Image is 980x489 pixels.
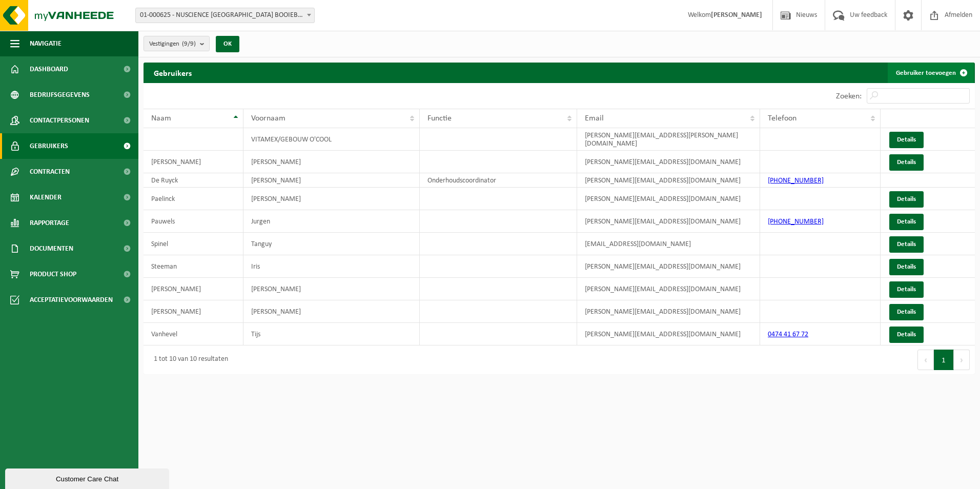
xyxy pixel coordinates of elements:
span: Contracten [30,159,70,185]
span: Vestigingen [149,36,196,52]
a: Details [889,154,924,171]
strong: [PERSON_NAME] [711,11,762,19]
td: Tanguy [243,233,420,255]
span: Kalender [30,185,62,210]
td: [PERSON_NAME][EMAIL_ADDRESS][DOMAIN_NAME] [577,151,760,173]
td: [PERSON_NAME] [243,300,420,323]
td: Jurgen [243,210,420,233]
td: VITAMEX/GEBOUW O'COOL [243,128,420,151]
button: OK [216,36,239,52]
a: Details [889,236,924,253]
td: [PERSON_NAME][EMAIL_ADDRESS][DOMAIN_NAME] [577,255,760,278]
td: [PERSON_NAME] [144,278,243,300]
span: Rapportage [30,210,69,236]
a: 0474 41 67 72 [768,331,808,338]
td: [PERSON_NAME] [243,188,420,210]
span: 01-000625 - NUSCIENCE BELGIUM BOOIEBOS - DRONGEN [135,8,315,23]
td: [PERSON_NAME][EMAIL_ADDRESS][DOMAIN_NAME] [577,173,760,188]
td: Paelinck [144,188,243,210]
button: Next [954,350,970,370]
span: Email [585,114,604,123]
td: [EMAIL_ADDRESS][DOMAIN_NAME] [577,233,760,255]
span: Navigatie [30,31,62,56]
span: Voornaam [251,114,285,123]
span: Acceptatievoorwaarden [30,287,113,313]
button: Previous [917,350,934,370]
div: 1 tot 10 van 10 resultaten [149,351,228,369]
td: [PERSON_NAME][EMAIL_ADDRESS][DOMAIN_NAME] [577,210,760,233]
td: Iris [243,255,420,278]
span: Product Shop [30,261,76,287]
td: [PERSON_NAME] [144,300,243,323]
td: [PERSON_NAME][EMAIL_ADDRESS][DOMAIN_NAME] [577,278,760,300]
td: [PERSON_NAME][EMAIL_ADDRESS][DOMAIN_NAME] [577,300,760,323]
a: Details [889,259,924,275]
td: [PERSON_NAME][EMAIL_ADDRESS][DOMAIN_NAME] [577,323,760,345]
a: Details [889,191,924,208]
td: Steeman [144,255,243,278]
span: 01-000625 - NUSCIENCE BELGIUM BOOIEBOS - DRONGEN [136,8,314,23]
span: Bedrijfsgegevens [30,82,90,108]
button: Vestigingen(9/9) [144,36,210,51]
td: [PERSON_NAME] [243,151,420,173]
td: [PERSON_NAME] [243,278,420,300]
td: De Ruyck [144,173,243,188]
td: Onderhoudscoordinator [420,173,577,188]
a: Details [889,132,924,148]
iframe: chat widget [5,466,171,489]
label: Zoeken: [836,92,862,100]
span: Telefoon [768,114,797,123]
td: Spinel [144,233,243,255]
td: Tijs [243,323,420,345]
a: Gebruiker toevoegen [888,63,974,83]
a: [PHONE_NUMBER] [768,218,824,226]
a: Details [889,327,924,343]
h2: Gebruikers [144,63,202,83]
button: 1 [934,350,954,370]
td: [PERSON_NAME] [144,151,243,173]
span: Dashboard [30,56,68,82]
span: Functie [427,114,452,123]
span: Naam [151,114,171,123]
span: Documenten [30,236,73,261]
td: [PERSON_NAME][EMAIL_ADDRESS][PERSON_NAME][DOMAIN_NAME] [577,128,760,151]
a: Details [889,281,924,298]
span: Gebruikers [30,133,68,159]
a: [PHONE_NUMBER] [768,177,824,185]
td: [PERSON_NAME] [243,173,420,188]
count: (9/9) [182,40,196,47]
span: Contactpersonen [30,108,89,133]
td: Vanhevel [144,323,243,345]
td: [PERSON_NAME][EMAIL_ADDRESS][DOMAIN_NAME] [577,188,760,210]
a: Details [889,214,924,230]
a: Details [889,304,924,320]
td: Pauwels [144,210,243,233]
